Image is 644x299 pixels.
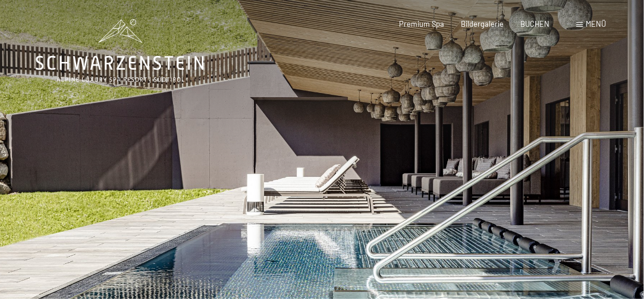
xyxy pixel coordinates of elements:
[521,19,550,29] a: BUCHEN
[586,19,606,29] span: Menü
[400,19,445,29] a: Premium Spa
[461,19,504,29] a: Bildergalerie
